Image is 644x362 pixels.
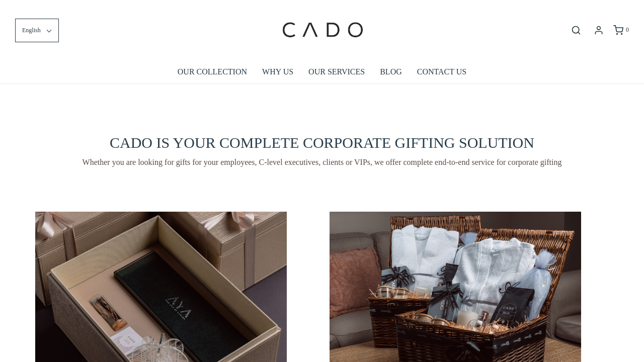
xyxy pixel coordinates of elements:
img: cadogifting [279,8,365,53]
a: WHY US [262,60,293,83]
span: English [22,26,41,35]
button: Open search bar [567,25,585,36]
span: Whether you are looking for gifts for your employees, C-level executives, clients or VIPs, we off... [35,156,609,168]
a: BLOG [380,60,402,83]
span: CADO IS YOUR COMPLETE CORPORATE GIFTING SOLUTION [110,134,534,151]
a: OUR SERVICES [308,60,365,83]
a: OUR COLLECTION [178,60,247,83]
button: English [15,19,59,42]
span: 0 [626,26,629,33]
a: 0 [612,25,629,35]
a: CONTACT US [417,60,466,83]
